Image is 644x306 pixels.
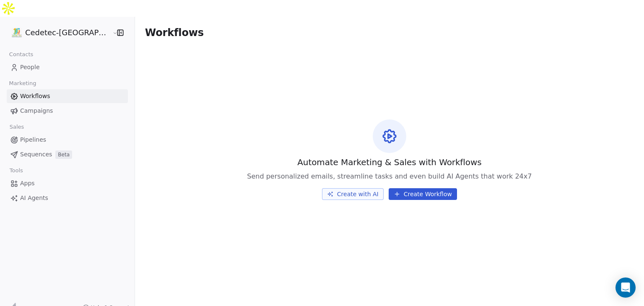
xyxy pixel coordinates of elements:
a: Workflows [7,89,128,103]
button: Create with AI [322,188,384,200]
span: Workflows [20,92,50,101]
span: Contacts [5,48,37,61]
a: People [7,60,128,74]
a: AI Agents [7,191,128,205]
button: Cedetec-[GEOGRAPHIC_DATA] [10,26,106,40]
a: Campaigns [7,104,128,118]
a: Apps [7,176,128,190]
span: Beta [55,150,72,159]
button: Create Workflow [389,188,457,200]
span: Campaigns [20,106,53,115]
span: AI Agents [20,194,48,202]
span: Cedetec-[GEOGRAPHIC_DATA] [25,27,110,38]
a: SequencesBeta [7,148,128,161]
a: Pipelines [7,133,128,147]
span: Sales [6,121,28,133]
div: Open Intercom Messenger [615,277,636,298]
span: Automate Marketing & Sales with Workflows [297,156,481,168]
span: Pipelines [20,135,46,144]
img: IMAGEN%2010%20A%C3%83%C2%91OS.png [12,28,22,38]
span: People [20,63,40,72]
span: Tools [6,164,26,177]
span: Sequences [20,150,52,159]
span: Marketing [5,77,40,90]
span: Apps [20,179,35,188]
span: Send personalized emails, streamline tasks and even build AI Agents that work 24x7 [247,171,532,182]
span: Workflows [145,27,204,39]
